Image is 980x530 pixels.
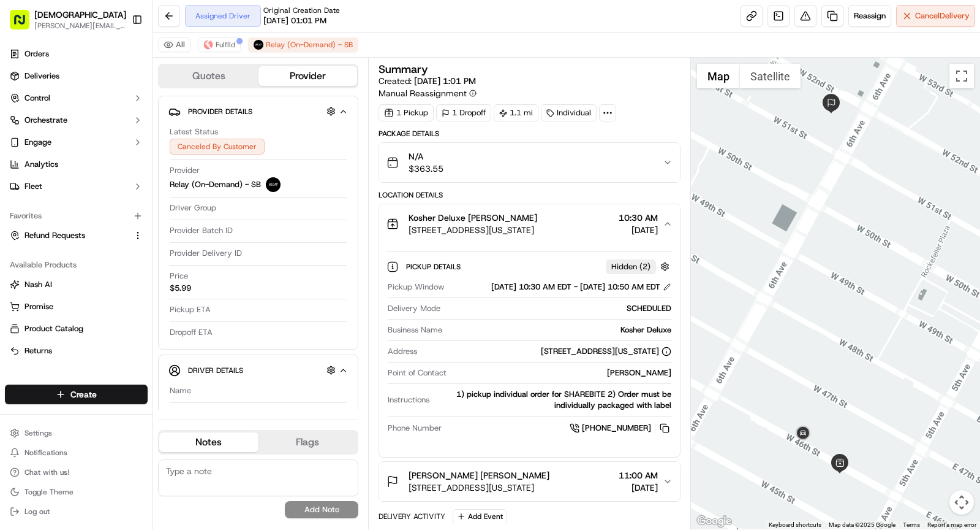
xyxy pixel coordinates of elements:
[170,248,242,259] span: Provider Delivery ID
[5,177,148,196] button: Fleet
[170,165,200,176] span: Provider
[34,21,126,31] button: [PERSON_NAME][EMAIL_ADDRESS][DOMAIN_NAME]
[619,224,658,236] span: [DATE]
[445,303,671,314] div: SCHEDULED
[188,366,243,375] span: Driver Details
[406,262,463,272] span: Pickup Details
[12,48,223,68] p: Welcome 👋
[198,37,241,52] button: Fulflld
[740,64,801,88] button: Show satellite imagery
[697,64,740,88] button: Show street map
[159,66,258,86] button: Quotes
[379,244,680,457] div: Kosher Deluxe [PERSON_NAME][STREET_ADDRESS][US_STATE]10:30 AM[DATE]
[409,224,537,236] span: [STREET_ADDRESS][US_STATE]
[619,482,658,494] span: [DATE]
[5,319,148,339] button: Product Catalog
[409,150,443,163] span: N/A
[10,345,143,356] a: Returns
[409,482,549,494] span: [STREET_ADDRESS][US_STATE]
[170,408,236,419] span: Notes From Driver
[388,303,440,314] span: Delivery Mode
[258,432,358,452] button: Flags
[619,212,658,224] span: 10:30 AM
[694,513,734,529] a: Open this area in Google Maps (opens a new window)
[24,301,53,312] span: Promise
[388,282,444,293] span: Pickup Window
[453,509,507,524] button: Add Event
[915,10,970,21] span: Cancel Delivery
[848,5,891,27] button: Reassign
[24,487,73,497] span: Toggle Theme
[12,12,37,36] img: Nash
[388,394,429,405] span: Instructions
[436,104,491,121] div: 1 Dropoff
[927,521,976,528] a: Report a map error
[409,469,549,482] span: [PERSON_NAME] [PERSON_NAME]
[10,301,143,312] a: Promise
[170,126,218,137] span: Latest Status
[170,202,216,213] span: Driver Group
[42,129,155,139] div: We're available if you need us!
[24,71,59,82] span: Deliveries
[24,279,52,290] span: Nash AI
[606,259,673,274] button: Hidden (2)
[208,120,223,135] button: Start new chat
[70,388,97,401] span: Create
[38,190,99,199] span: [PERSON_NAME]
[5,424,148,442] button: Settings
[379,87,477,99] button: Manual Reassignment
[5,464,148,481] button: Chat with us!
[266,177,281,192] img: relay_logo_black.png
[379,64,428,75] h3: Summary
[24,448,67,458] span: Notifications
[168,101,348,121] button: Provider Details
[263,6,340,15] span: Original Creation Date
[5,255,148,275] div: Available Products
[5,110,148,130] button: Orchestrate
[24,48,49,60] span: Orders
[379,462,680,501] button: [PERSON_NAME] [PERSON_NAME][STREET_ADDRESS][US_STATE]11:00 AM[DATE]
[5,66,148,86] a: Deliveries
[5,275,148,294] button: Nash AI
[769,521,821,529] button: Keyboard shortcuts
[170,385,191,396] span: Name
[5,155,148,174] a: Analytics
[7,236,99,258] a: 📗Knowledge Base
[619,469,658,482] span: 11:00 AM
[379,512,445,521] div: Delivery Activity
[611,261,650,272] span: Hidden ( 2 )
[414,75,476,86] span: [DATE] 1:01 PM
[896,5,975,27] button: CancelDelivery
[5,503,148,520] button: Log out
[24,93,50,104] span: Control
[158,37,190,52] button: All
[491,282,671,293] div: [DATE] 10:30 AM EDT - [DATE] 10:50 AM EDT
[254,40,263,50] img: relay_logo_black.png
[104,242,113,252] div: 💻
[116,240,197,253] span: API Documentation
[34,9,126,21] button: [DEMOGRAPHIC_DATA]
[24,181,42,192] span: Fleet
[829,521,895,528] span: Map data ©2025 Google
[170,283,191,294] span: $5.99
[102,190,106,199] span: •
[12,159,82,169] div: Past conversations
[388,367,447,378] span: Point of Contact
[388,423,442,434] span: Phone Number
[108,190,134,199] span: [DATE]
[5,444,148,461] button: Notifications
[188,107,252,117] span: Provider Details
[12,178,32,198] img: Alessandra Gomez
[190,156,223,171] button: See all
[409,212,537,224] span: Kosher Deluxe [PERSON_NAME]
[159,432,258,452] button: Notes
[541,346,671,357] div: [STREET_ADDRESS][US_STATE]
[949,490,974,515] button: Map camera controls
[854,10,886,21] span: Reassign
[122,271,148,280] span: Pylon
[379,75,476,87] span: Created:
[24,137,51,148] span: Engage
[379,87,467,99] span: Manual Reassignment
